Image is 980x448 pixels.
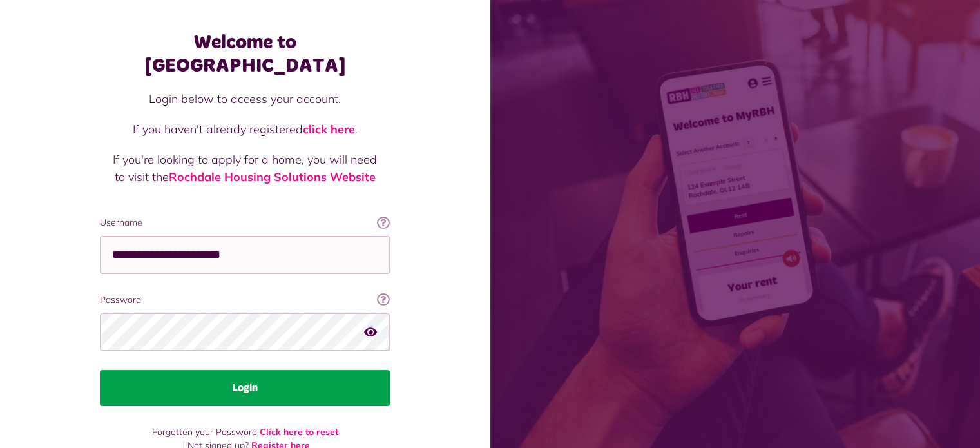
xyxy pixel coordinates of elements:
[113,90,377,108] p: Login below to access your account.
[100,370,390,406] button: Login
[100,293,390,307] label: Password
[303,122,355,137] a: click here
[100,31,390,77] h1: Welcome to [GEOGRAPHIC_DATA]
[113,121,377,138] p: If you haven't already registered .
[100,216,390,229] label: Username
[152,426,257,438] span: Forgotten your Password
[169,170,376,184] a: Rochdale Housing Solutions Website
[113,151,377,186] p: If you're looking to apply for a home, you will need to visit the
[260,426,338,438] a: Click here to reset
